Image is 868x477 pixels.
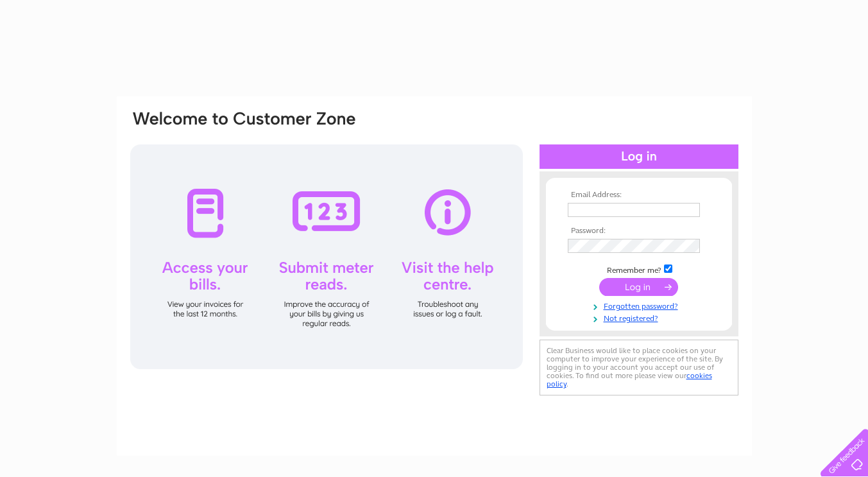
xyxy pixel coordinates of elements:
[547,371,712,388] a: cookies policy
[568,311,713,324] a: Not registered?
[540,340,738,395] div: Clear Business would like to place cookies on your computer to improve your experience of the sit...
[568,299,713,311] a: Forgotten password?
[565,191,713,200] th: Email Address:
[599,278,678,296] input: Submit
[565,227,713,236] th: Password:
[565,263,713,275] td: Remember me?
